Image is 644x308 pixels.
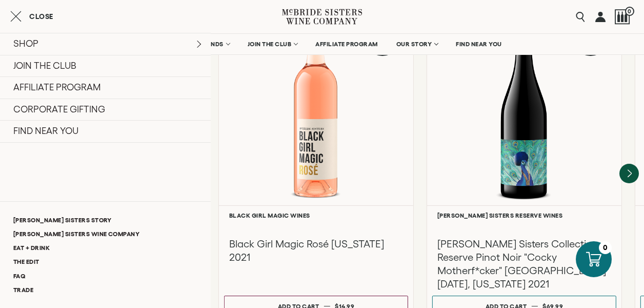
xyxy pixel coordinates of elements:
[449,34,509,54] a: FIND NEAR YOU
[309,34,385,54] a: AFFILIATE PROGRAM
[599,241,612,254] div: 0
[10,10,53,23] button: Close cart
[229,237,403,264] h3: Black Girl Magic Rosé [US_STATE] 2021
[390,34,445,54] a: OUR STORY
[619,164,639,183] button: Next
[456,41,502,48] span: FIND NEAR YOU
[248,41,292,48] span: JOIN THE CLUB
[437,237,611,291] h3: [PERSON_NAME] Sisters Collection Reserve Pinot Noir "Cocky Motherf*cker" [GEOGRAPHIC_DATA][DATE],...
[625,7,634,16] span: 0
[315,41,378,48] span: AFFILIATE PROGRAM
[29,13,53,20] span: Close
[437,212,611,219] h6: [PERSON_NAME] Sisters Reserve Wines
[229,212,403,219] h6: Black Girl Magic Wines
[396,41,432,48] span: OUR STORY
[241,34,304,54] a: JOIN THE CLUB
